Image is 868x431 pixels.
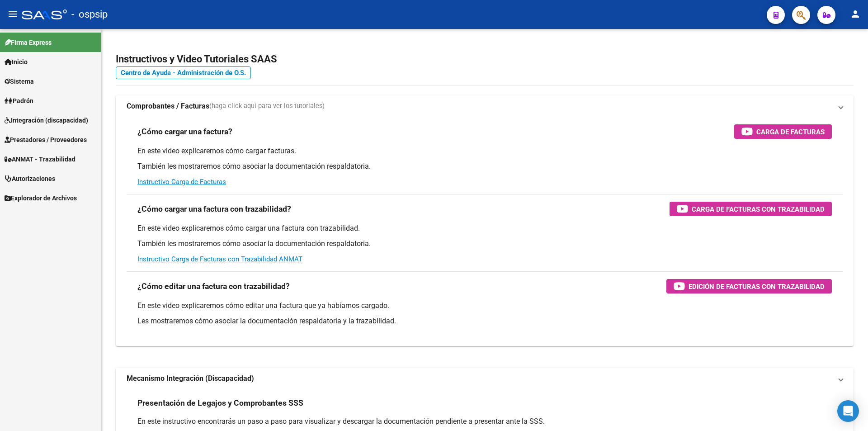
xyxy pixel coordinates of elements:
button: Carga de Facturas con Trazabilidad [670,202,832,216]
h3: ¿Cómo editar una factura con trazabilidad? [137,280,290,293]
div: Open Intercom Messenger [837,400,859,422]
p: En este video explicaremos cómo cargar una factura con trazabilidad. [137,223,832,233]
h3: ¿Cómo cargar una factura? [137,125,232,138]
span: Carga de Facturas con Trazabilidad [692,204,825,215]
strong: Comprobantes / Facturas [127,101,209,111]
span: Firma Express [5,38,52,47]
p: También les mostraremos cómo asociar la documentación respaldatoria. [137,239,832,249]
button: Carga de Facturas [734,124,832,139]
p: Les mostraremos cómo asociar la documentación respaldatoria y la trazabilidad. [137,316,832,326]
button: Edición de Facturas con Trazabilidad [666,279,832,294]
a: Instructivo Carga de Facturas [137,178,226,186]
p: En este video explicaremos cómo editar una factura que ya habíamos cargado. [137,301,832,311]
p: En este instructivo encontrarás un paso a paso para visualizar y descargar la documentación pendi... [137,417,832,426]
span: Sistema [5,76,34,86]
a: Instructivo Carga de Facturas con Trazabilidad ANMAT [137,255,302,263]
p: En este video explicaremos cómo cargar facturas. [137,146,832,156]
div: Comprobantes / Facturas(haga click aquí para ver los tutoriales) [116,117,854,346]
span: Prestadores / Proveedores [5,135,87,145]
span: Carga de Facturas [756,126,825,137]
span: ANMAT - Trazabilidad [5,154,75,164]
span: Integración (discapacidad) [5,115,88,125]
mat-icon: person [850,9,861,19]
span: - ospsip [71,5,108,24]
h2: Instructivos y Video Tutoriales SAAS [116,51,854,68]
span: (haga click aquí para ver los tutoriales) [209,101,325,111]
mat-icon: menu [7,9,18,19]
mat-expansion-panel-header: Mecanismo Integración (Discapacidad) [116,368,854,389]
span: Padrón [5,96,33,106]
span: Autorizaciones [5,174,55,184]
h3: ¿Cómo cargar una factura con trazabilidad? [137,203,291,215]
strong: Mecanismo Integración (Discapacidad) [127,374,254,384]
a: Centro de Ayuda - Administración de O.S. [116,66,251,79]
span: Explorador de Archivos [5,193,77,203]
span: Inicio [5,57,28,67]
mat-expansion-panel-header: Comprobantes / Facturas(haga click aquí para ver los tutoriales) [116,95,854,117]
h3: Presentación de Legajos y Comprobantes SSS [137,397,303,409]
p: También les mostraremos cómo asociar la documentación respaldatoria. [137,161,832,171]
span: Edición de Facturas con Trazabilidad [689,281,825,292]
